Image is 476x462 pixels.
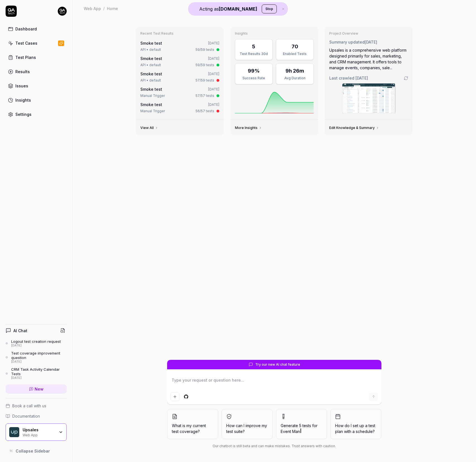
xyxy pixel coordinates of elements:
button: Upsales LogoUpsalesWeb App [6,423,67,441]
a: Test coverage improvement question[DATE] [6,351,67,364]
div: 56/57 tests [196,109,214,114]
div: 5 [252,43,255,50]
div: Web App [84,6,101,11]
a: Smoke test [140,41,162,46]
div: [DATE] [11,376,67,380]
div: Insights [15,97,31,103]
button: Collapse Sidebar [6,445,67,456]
div: 59/59 tests [196,47,214,52]
div: API • default [140,63,161,68]
div: Avg Duration [280,76,310,81]
a: Smoke test [140,87,162,92]
span: Book a call with us [12,403,46,409]
a: CRM Task Activity Calendar Tests[DATE] [6,367,67,380]
div: [DATE] [11,360,67,364]
a: Smoke test [140,71,162,76]
span: New [35,386,44,392]
button: Add attachment [170,392,179,401]
time: [DATE] [208,87,219,91]
button: How do I set up a test plan with a schedule? [330,409,381,439]
span: How can I improve my test suite? [226,423,268,434]
div: [DATE] [11,344,61,348]
a: Smoke test[DATE]API • default57/59 tests [139,70,220,84]
div: Home [107,6,118,11]
div: CRM Task Activity Calendar Tests [11,367,67,376]
button: What is my current test coverage? [167,409,218,439]
span: Try our new AI chat feature [255,362,300,367]
a: Issues [6,80,67,91]
a: New [6,384,67,394]
div: Test coverage improvement question [11,351,67,360]
button: Stop [262,4,277,13]
div: Settings [15,111,32,117]
span: Generate 5 tests for [281,423,322,434]
a: Smoke test[DATE]API • default59/59 tests [139,54,220,69]
div: API • default [140,47,161,52]
span: What is my current test coverage? [172,423,213,434]
a: Go to crawling settings [404,76,408,80]
span: How do I set up a test plan with a schedule? [335,423,377,434]
time: [DATE] [208,72,219,76]
div: Dashboard [15,26,37,32]
div: Results [15,69,30,75]
div: API • default [140,78,161,83]
time: [DATE] [208,56,219,61]
a: Test Plans [6,52,67,63]
h3: Project Overview [329,31,408,36]
a: More Insights [235,126,262,130]
div: Test Cases [15,40,37,46]
div: Upsales is a comprehensive web platform designed primarily for sales, marketing, and CRM manageme... [329,47,408,71]
span: Collapse Sidebar [16,448,50,454]
div: Manual Trigger [140,93,165,98]
time: [DATE] [208,102,219,107]
a: Insights [6,95,67,106]
a: Smoke test [140,56,162,61]
time: [DATE] [355,76,368,80]
a: Dashboard [6,23,67,34]
div: 57/59 tests [196,78,214,83]
img: Upsales Logo [9,427,19,437]
button: How can I improve my test suite? [222,409,273,439]
img: Screenshot [342,83,395,113]
span: Summary updated [329,40,365,44]
div: 57/57 tests [196,93,214,98]
div: 59/59 tests [196,63,214,68]
a: Test Cases [6,38,67,49]
div: Issues [15,83,28,89]
a: Results [6,66,67,77]
span: Last crawled [329,75,368,81]
a: Smoke test [140,102,162,107]
span: Documentation [12,413,40,419]
span: Event Man [281,429,300,434]
time: [DATE] [365,40,377,44]
a: View All [140,126,158,130]
div: 70 [292,43,298,50]
time: [DATE] [208,41,219,45]
div: Our chatbot is still beta and can make mistakes. Trust answers with caution. [167,444,381,449]
div: Success Rate [239,76,269,81]
div: Upsales [23,427,55,432]
div: Logout test creation request [11,339,61,344]
a: Logout test creation request[DATE] [6,339,67,348]
a: Book a call with us [6,403,67,409]
div: 99% [248,67,260,75]
a: Documentation [6,413,67,419]
div: Enabled Tests [280,51,310,56]
a: Smoke test[DATE]Manual Trigger57/57 tests [139,85,220,99]
h4: AI Chat [13,328,27,334]
h3: Insights [235,31,314,36]
a: Smoke test[DATE]API • default59/59 tests [139,39,220,53]
button: Generate 5 tests forEvent Man [276,409,327,439]
a: Settings [6,109,67,120]
h3: Recent Test Results [140,31,219,36]
div: 9h 26m [285,67,304,75]
a: Edit Knowledge & Summary [329,126,379,130]
div: Manual Trigger [140,109,165,114]
div: Test Results 30d [239,51,269,56]
img: 7ccf6c19-61ad-4a6c-8811-018b02a1b829.jpg [58,7,67,16]
a: Smoke test[DATE]Manual Trigger56/57 tests [139,100,220,115]
div: / [103,6,105,11]
div: Web App [23,432,55,437]
div: Test Plans [15,54,36,60]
